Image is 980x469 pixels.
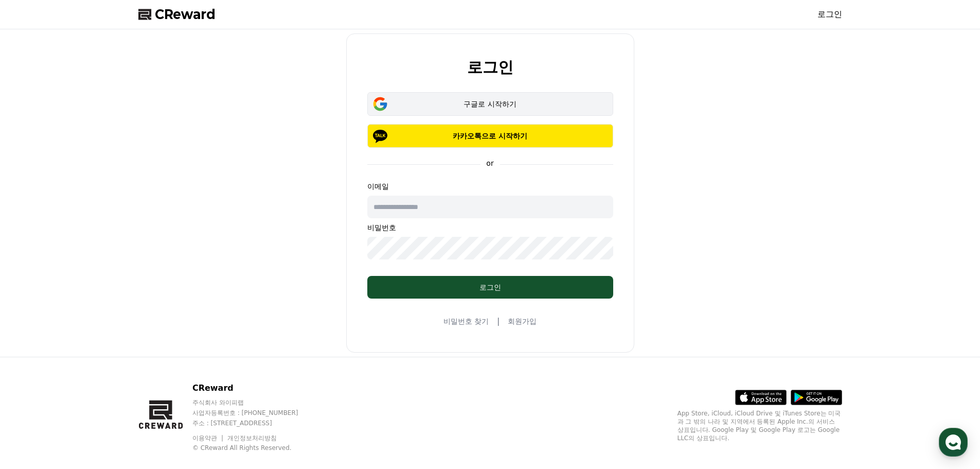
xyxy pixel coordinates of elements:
a: 대화 [68,326,133,352]
span: 홈 [32,342,39,350]
a: 회원가입 [508,316,537,326]
a: 설정 [133,326,198,352]
p: 주식회사 와이피랩 [192,398,318,407]
p: © CReward All Rights Reserved. [192,444,318,452]
p: 이메일 [367,181,613,192]
p: 비밀번호 [367,222,613,233]
a: CReward [138,6,216,23]
p: App Store, iCloud, iCloud Drive 및 iTunes Store는 미국과 그 밖의 나라 및 지역에서 등록된 Apple Inc.의 서비스 상표입니다. Goo... [678,409,842,442]
button: 카카오톡으로 시작하기 [367,124,613,148]
span: 대화 [94,342,106,351]
p: CReward [192,382,318,394]
a: 개인정보처리방침 [227,435,277,442]
a: 홈 [3,326,68,352]
span: 설정 [159,342,171,350]
a: 로그인 [817,8,842,21]
a: 이용약관 [192,435,225,442]
p: 카카오톡으로 시작하기 [382,131,598,141]
p: or [480,158,500,168]
div: 로그인 [388,282,593,292]
p: 사업자등록번호 : [PHONE_NUMBER] [192,409,318,417]
button: 로그인 [367,276,613,299]
h2: 로그인 [467,59,513,76]
div: 구글로 시작하기 [382,99,598,109]
a: 비밀번호 찾기 [443,316,489,326]
span: | [497,315,500,327]
button: 구글로 시작하기 [367,92,613,116]
p: 주소 : [STREET_ADDRESS] [192,419,318,427]
span: CReward [155,6,216,23]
